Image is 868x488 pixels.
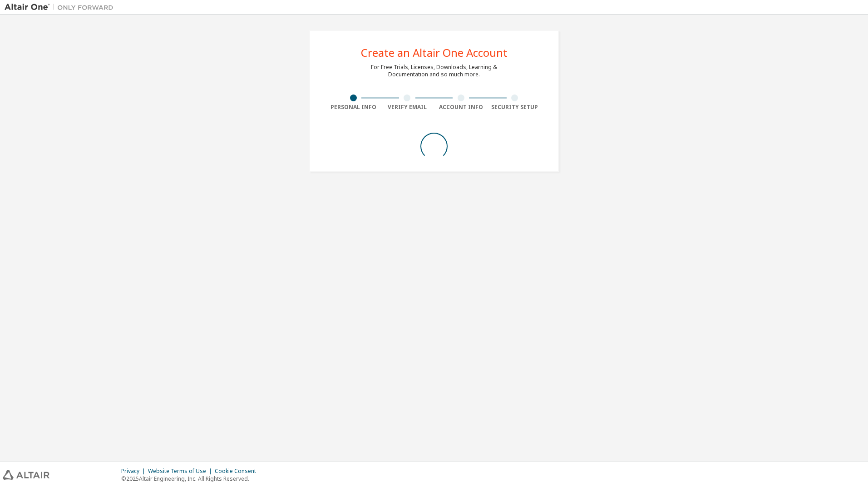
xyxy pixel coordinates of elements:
[371,64,497,78] div: For Free Trials, Licenses, Downloads, Learning & Documentation and so much more.
[215,468,261,475] div: Cookie Consent
[5,3,118,12] img: Altair One
[121,468,148,475] div: Privacy
[434,104,488,111] div: Account Info
[488,104,542,111] div: Security Setup
[380,104,434,111] div: Verify Email
[148,468,215,475] div: Website Terms of Use
[326,104,380,111] div: Personal Info
[121,475,261,483] p: © 2025 Altair Engineering, Inc. All Rights Reserved.
[3,470,49,480] img: altair_logo.svg
[361,47,508,58] div: Create an Altair One Account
